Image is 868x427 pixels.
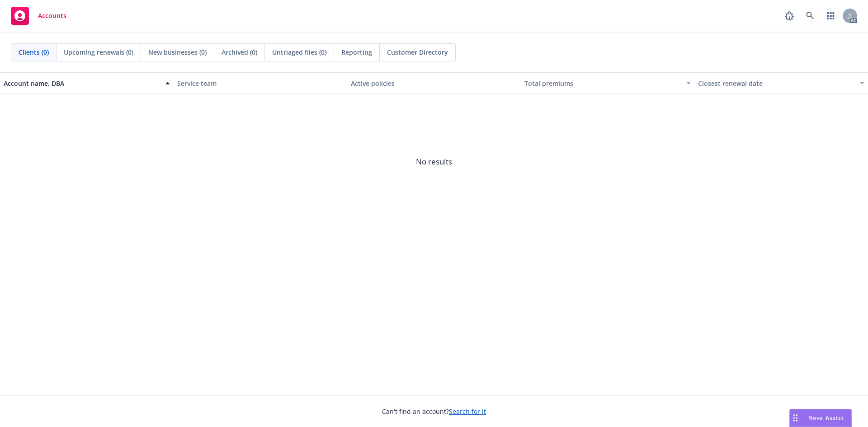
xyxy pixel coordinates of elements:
div: Account name, DBA [4,79,160,88]
button: Total premiums [521,72,694,94]
a: Accounts [7,3,70,28]
div: Active policies [351,79,517,88]
button: Active policies [347,72,521,94]
button: Service team [174,72,347,94]
span: New businesses (0) [148,47,207,57]
div: Service team [177,79,344,88]
span: Accounts [38,12,66,19]
span: Nova Assist [808,414,844,422]
span: Can't find an account? [382,407,486,416]
a: Search [801,7,819,25]
div: Total premiums [524,79,681,88]
a: Report a Bug [780,7,798,25]
span: Customer Directory [387,47,448,57]
span: Reporting [341,47,372,57]
a: Search for it [449,407,486,416]
button: Closest renewal date [694,72,868,94]
div: Drag to move [790,409,801,427]
a: Switch app [822,7,840,25]
span: Archived (0) [222,47,257,57]
span: Upcoming renewals (0) [64,47,133,57]
div: Closest renewal date [698,79,854,88]
button: Nova Assist [789,409,852,427]
span: Clients (0) [19,47,49,57]
span: Untriaged files (0) [272,47,326,57]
